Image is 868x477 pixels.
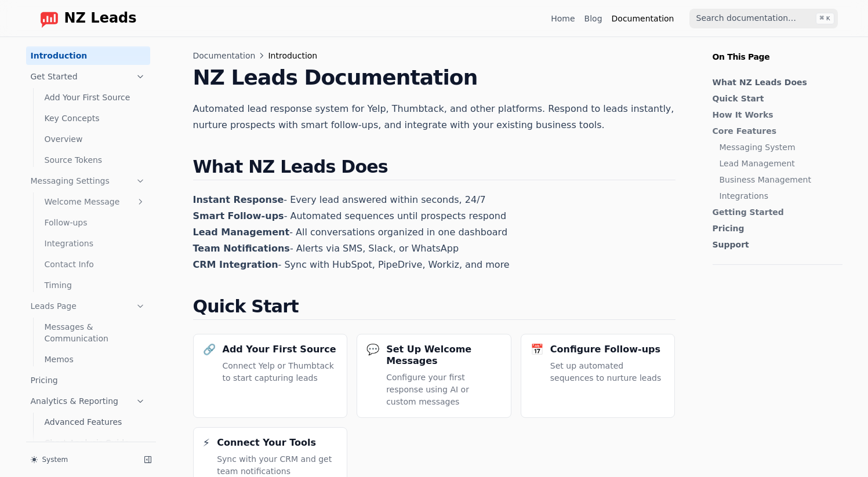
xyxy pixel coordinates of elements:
a: Documentation [612,13,674,24]
span: Introduction [268,50,317,61]
strong: Lead Management [193,227,290,238]
strong: Instant Response [193,194,284,205]
a: Blog [584,13,602,24]
input: Search documentation… [689,9,838,28]
a: Overview [40,130,150,148]
span: Documentation [193,50,256,61]
h3: Add Your First Source [223,344,336,355]
span: NZ Leads [64,10,137,27]
a: Leads Page [26,297,150,315]
a: Memos [40,350,150,369]
a: 📅Configure Follow-upsSet up automated sequences to nurture leads [521,334,675,418]
a: Add Your First Source [40,88,150,107]
a: 💬Set Up Welcome MessagesConfigure your first response using AI or custom messages [357,334,511,418]
a: Integrations [720,190,837,202]
a: Lead Management [720,158,837,169]
a: Source Tokens [40,151,150,169]
div: 📅 [531,344,543,355]
img: logo [40,9,59,28]
a: Integrations [40,234,150,253]
a: Analytics & Reporting [26,392,150,410]
h3: Set Up Welcome Messages [386,344,502,367]
a: Contact Info [40,255,150,274]
strong: CRM Integration [193,259,278,270]
p: Set up automated sequences to nurture leads [550,360,666,384]
a: Quick Start [713,93,837,104]
p: On This Page [703,37,852,63]
p: Configure your first response using AI or custom messages [386,372,502,408]
a: Chart Analysis Guide [40,434,150,452]
h2: Quick Start [193,296,675,320]
a: Advanced Features [40,413,150,431]
div: ⚡ [203,437,210,449]
a: Get Started [26,67,150,86]
a: Getting Started [713,206,837,218]
a: Support [713,239,837,250]
a: Messaging System [720,141,837,153]
a: Timing [40,276,150,294]
a: Home [551,13,575,24]
div: 💬 [366,344,379,355]
div: 🔗 [203,344,216,355]
button: System [26,451,135,468]
a: Pricing [713,223,837,234]
p: - Every lead answered within seconds, 24/7 - Automated sequences until prospects respond - All co... [193,192,675,273]
a: Key Concepts [40,109,150,128]
h3: Connect Your Tools [217,437,316,449]
p: Automated lead response system for Yelp, Thumbtack, and other platforms. Respond to leads instant... [193,101,675,133]
a: Pricing [26,371,150,389]
a: How It Works [713,109,837,121]
a: What NZ Leads Does [713,77,837,88]
a: Home page [31,9,137,28]
a: Messaging Settings [26,172,150,190]
p: Connect Yelp or Thumbtack to start capturing leads [223,360,338,384]
h2: What NZ Leads Does [193,156,675,180]
strong: Smart Follow-ups [193,210,284,221]
a: Introduction [26,46,150,65]
h3: Configure Follow-ups [550,344,660,355]
a: Core Features [713,125,837,137]
a: Messages & Communication [40,318,150,348]
button: Collapse sidebar [140,451,156,468]
h1: NZ Leads Documentation [193,66,675,89]
strong: Team Notifications [193,243,290,254]
a: Welcome Message [40,192,150,211]
a: Follow-ups [40,213,150,232]
a: 🔗Add Your First SourceConnect Yelp or Thumbtack to start capturing leads [193,334,348,418]
a: Business Management [720,174,837,185]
